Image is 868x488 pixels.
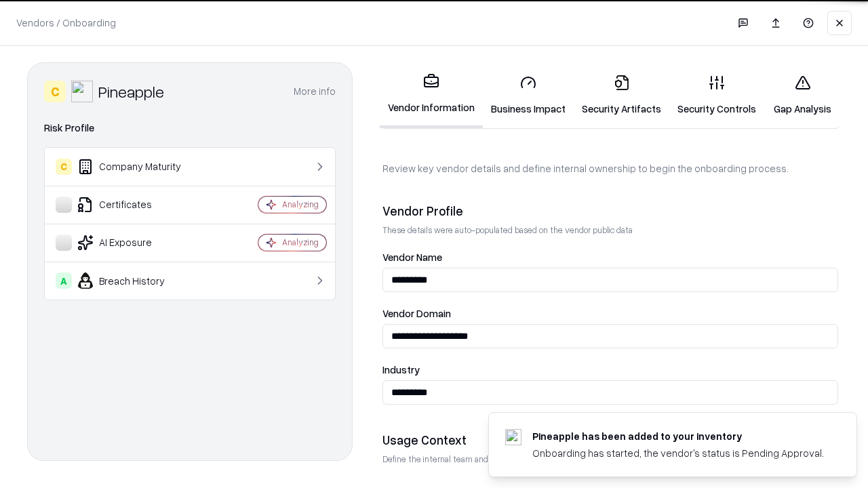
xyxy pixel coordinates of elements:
div: Onboarding has started, the vendor's status is Pending Approval. [532,446,824,460]
div: Certificates [56,197,218,213]
div: A [56,272,72,289]
p: Review key vendor details and define internal ownership to begin the onboarding process. [382,161,838,176]
div: Analyzing [282,199,319,210]
label: Vendor Domain [382,308,838,319]
div: Analyzing [282,237,319,248]
div: Usage Context [382,432,838,448]
p: These details were auto-populated based on the vendor public data [382,224,838,236]
a: Gap Analysis [764,64,841,127]
div: Pineapple [98,81,164,102]
div: Company Maturity [56,159,218,175]
div: Pineapple has been added to your inventory [532,429,824,443]
div: AI Exposure [56,235,218,251]
a: Security Artifacts [574,64,669,127]
button: More info [294,79,336,104]
img: pineappleenergy.com [505,429,521,445]
p: Vendors / Onboarding [16,16,116,30]
a: Vendor Information [380,62,483,128]
div: Risk Profile [44,120,336,136]
div: C [44,81,66,102]
div: Breach History [56,272,218,289]
p: Define the internal team and reason for using this vendor. This helps assess business relevance a... [382,453,838,465]
div: Vendor Profile [382,203,838,219]
a: Business Impact [483,64,574,127]
label: Vendor Name [382,252,838,262]
div: C [56,159,72,175]
a: Security Controls [669,64,764,127]
label: Industry [382,365,838,375]
img: Pineapple [71,81,93,102]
